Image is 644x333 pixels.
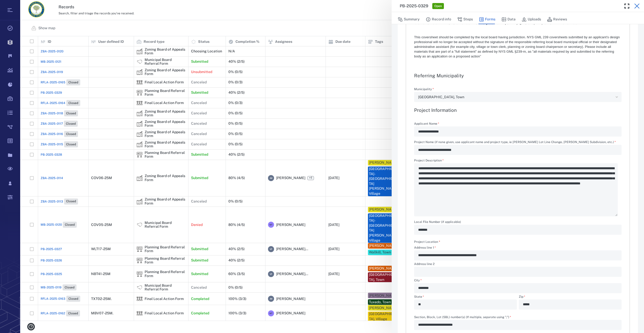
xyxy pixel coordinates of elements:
[414,92,622,102] div: Municipality
[439,240,440,244] span: required
[522,15,541,24] button: Uploads
[414,320,622,330] div: Section, Block, Lot (SBL) number(s) (If multiple, separate using ";")
[398,15,420,24] button: Summary
[547,15,567,24] button: Reviews
[414,225,622,235] div: Local File Number (if applicable)
[11,4,22,8] span: Help
[414,126,622,137] div: Applicant Name
[400,3,428,9] h3: PB-2025-0329
[414,262,622,267] label: Address line 2
[414,122,622,126] label: Applicant Name
[414,316,622,320] label: Section, Block, Lot (SBL) number(s) (If multiple, separate using ";")
[632,1,642,11] button: Close
[501,15,516,24] button: Data
[414,246,622,250] label: Address line 1
[414,145,622,155] div: Project Name (if none given, use applicant name and project type, ie Smith Lot Line Change, Jones...
[414,159,622,163] label: Project Description
[418,94,613,100] div: [GEOGRAPHIC_DATA], Town
[457,15,473,24] button: Steps
[414,73,622,79] h3: Referring Municipality
[414,295,517,299] label: State
[433,4,443,8] span: Open
[414,107,622,113] h3: Project Information
[479,15,495,24] button: Forms
[414,220,622,225] label: Local File Number (if applicable)
[414,279,622,283] label: City
[414,88,622,92] label: Municipality
[414,141,622,145] label: Project Name (if none given, use applicant name and project type, ie [PERSON_NAME] Lot Line Chang...
[414,35,620,58] span: This coversheet should be completed by the local board having jurisdiction. NYS GML 239 covershee...
[426,15,451,24] button: Record info
[519,295,622,299] label: Zip
[622,1,632,11] button: Toggle Fullscreen
[414,240,440,244] label: Project Location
